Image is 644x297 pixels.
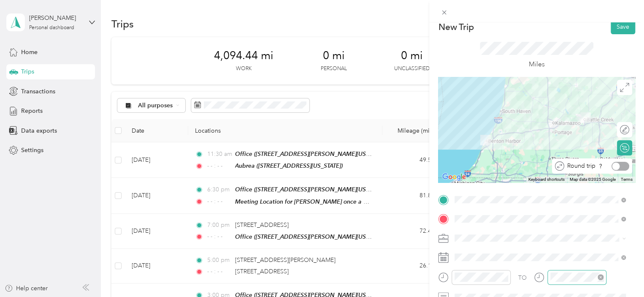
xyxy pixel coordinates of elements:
a: Open this area in Google Maps (opens a new window) [440,172,468,183]
button: Keyboard shortcuts [528,177,565,183]
p: Miles [529,59,545,70]
button: Save [611,19,635,34]
img: Google [440,172,468,183]
iframe: Everlance-gr Chat Button Frame [597,250,644,297]
div: TO [518,273,527,282]
p: New Trip [438,21,474,33]
span: Round trip [567,163,595,169]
